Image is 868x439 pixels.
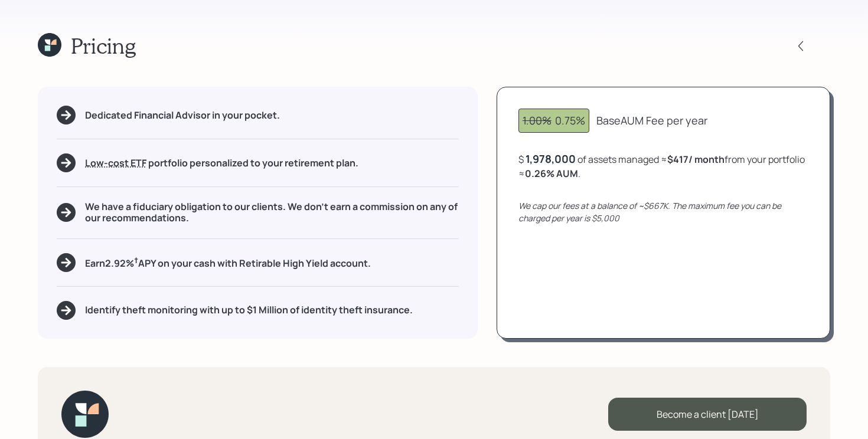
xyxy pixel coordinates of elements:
h5: Earn 2.92 % APY on your cash with Retirable High Yield account. [85,255,371,270]
i: We cap our fees at a balance of ~$667K. The maximum fee you can be charged per year is $5,000 [518,200,781,224]
sup: † [134,255,138,266]
b: $417 / month [667,153,725,166]
h5: We have a fiduciary obligation to our clients. We don't earn a commission on any of our recommend... [85,201,459,224]
span: Low-cost ETF [85,156,146,169]
span: 1.00% [523,113,552,127]
div: Base AUM Fee per year [596,113,707,129]
div: 0.75% [523,113,585,129]
h1: Pricing [71,33,136,58]
b: 0.26 % AUM [525,167,578,180]
h5: Identify theft monitoring with up to $1 Million of identity theft insurance. [85,304,413,316]
h5: portfolio personalized to your retirement plan. [85,158,358,169]
h5: Dedicated Financial Advisor in your pocket. [85,110,280,121]
div: Become a client [DATE] [608,398,807,431]
div: $ of assets managed ≈ from your portfolio ≈ . [518,152,808,181]
div: 1,978,000 [526,152,576,166]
